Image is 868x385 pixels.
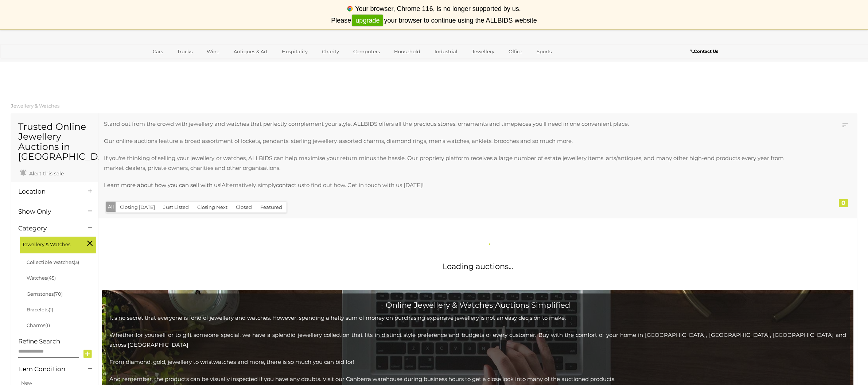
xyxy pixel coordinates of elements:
a: Trucks [172,46,197,58]
a: Sports [532,46,556,58]
a: Charms(1) [27,322,50,328]
h4: Show Only [18,208,77,215]
a: upgrade [352,15,383,27]
p: If you're thinking of selling your jewellery or watches, ALLBIDS can help maximise your return mi... [104,153,784,173]
h4: Item Condition [18,366,77,373]
div: 0 [839,199,848,207]
p: Alternatively, simply to find out how. Get in touch with us [DATE]! [104,180,784,190]
button: Just Listed [159,202,193,213]
a: Charity [317,46,344,58]
span: Loading auctions... [443,262,513,271]
button: Featured [256,202,287,213]
p: From diamond, gold, jewellery to wristwatches and more, there is so much you can bid for! [109,357,846,367]
a: Jewellery & Watches [11,103,59,109]
a: Cars [148,46,168,58]
p: Our online auctions feature a broad assortment of lockets, pendants, sterling jewellery, assorted... [104,136,784,146]
b: Contact Us [690,48,718,54]
span: (70) [54,291,63,297]
a: Learn more about how you can sell with us! [104,182,222,188]
button: Closing Next [193,202,232,213]
span: Jewellery & Watches [22,238,77,249]
a: Watches(45) [27,275,56,281]
a: Bracelets(1) [27,307,53,312]
a: Antiques & Art [229,46,272,58]
span: (1) [45,322,50,328]
p: Whether for yourself or to gift someone special, we have a splendid jewellery collection that fit... [109,330,846,350]
h1: Trusted Online Jewellery Auctions in [GEOGRAPHIC_DATA] [18,122,91,162]
a: Wine [202,46,224,58]
h4: Category [18,225,77,232]
a: Jewellery [467,46,499,58]
a: Industrial [430,46,462,58]
h2: Online Jewellery & Watches Auctions Simplified [109,301,846,309]
h4: Location [18,188,77,195]
p: It’s no secret that everyone is fond of jewellery and watches. However, spending a hefty sum of m... [109,313,846,323]
button: Closed [231,202,256,213]
p: Stand out from the crowd with jewellery and watches that perfectly complement your style. ALLBIDS... [104,119,784,129]
span: (3) [74,259,79,265]
a: Office [504,46,527,58]
a: Contact Us [690,47,720,55]
a: Household [389,46,425,58]
a: Alert this sale [18,167,66,178]
span: (45) [47,275,56,281]
button: Closing [DATE] [116,202,159,213]
a: contact us [276,182,304,188]
a: Computers [349,46,385,58]
h4: Refine Search [18,338,96,345]
span: Alert this sale [27,170,64,177]
a: Gemstones(70) [27,291,63,297]
span: (1) [48,307,53,312]
a: [GEOGRAPHIC_DATA] [148,58,209,70]
a: Collectible Watches(3) [27,259,79,265]
p: And remember, the products can be visually inspected if you have any doubts. Visit our Canberra w... [109,374,846,384]
button: All [106,202,116,212]
a: Hospitality [277,46,312,58]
